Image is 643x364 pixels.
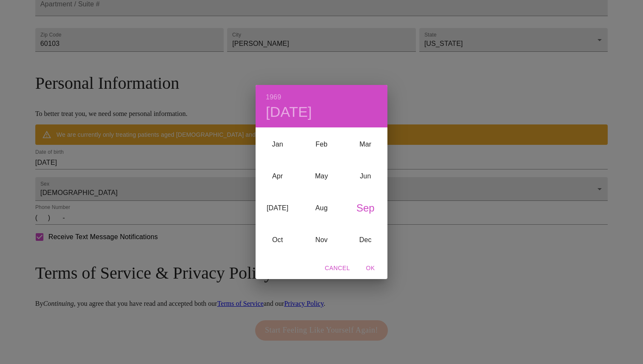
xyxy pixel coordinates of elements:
button: Cancel [321,260,353,276]
div: [DATE] [256,192,299,224]
span: Cancel [325,263,350,274]
div: May [299,160,343,192]
div: Nov [299,224,343,256]
div: Sep [344,192,387,224]
div: Dec [344,224,387,256]
span: OK [360,263,381,274]
button: 1969 [266,91,281,103]
button: OK [357,260,384,276]
div: Aug [299,192,343,224]
div: Jun [344,160,387,192]
div: Feb [299,128,343,160]
div: Apr [256,160,299,192]
div: Jan [256,128,299,160]
div: Mar [344,128,387,160]
div: Oct [256,224,299,256]
button: [DATE] [266,103,312,121]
